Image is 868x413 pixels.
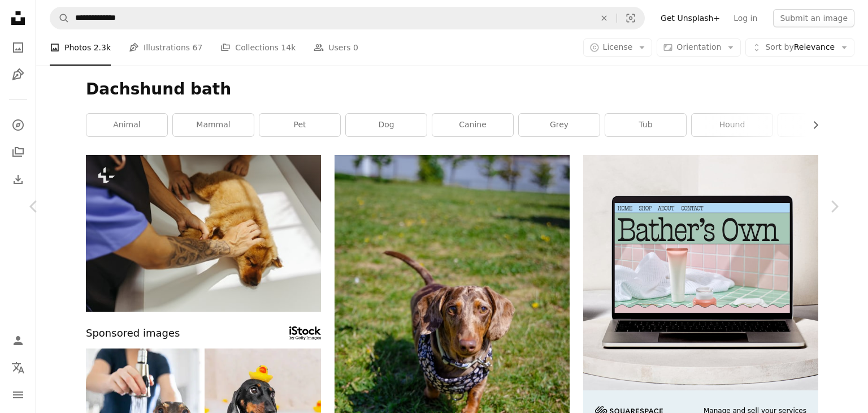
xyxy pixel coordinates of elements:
[353,41,358,54] span: 0
[603,42,633,51] span: License
[805,114,818,136] button: scroll list to the right
[592,7,617,29] button: Clear
[800,152,868,261] a: Next
[657,38,741,57] button: Orientation
[7,384,29,406] button: Menu
[7,36,29,59] a: Photos
[617,7,644,29] button: Visual search
[220,29,296,66] a: Collections 14k
[692,114,772,136] a: hound
[583,38,653,57] button: License
[7,114,29,136] a: Explore
[432,114,513,136] a: canine
[314,29,358,66] a: Users 0
[7,63,29,86] a: Illustrations
[86,79,818,100] h1: Dachshund bath
[7,141,29,164] a: Collections
[605,114,686,136] a: tub
[259,114,340,136] a: pet
[654,9,727,27] a: Get Unsplash+
[773,9,854,27] button: Submit an image
[583,155,818,390] img: file-1707883121023-8e3502977149image
[519,114,600,136] a: grey
[50,7,70,29] button: Search Unsplash
[765,42,835,53] span: Relevance
[335,326,570,336] a: a brown dog wearing a bandana walking across a field
[727,9,764,27] a: Log in
[173,114,254,136] a: mammal
[50,7,645,29] form: Find visuals sitewide
[129,29,202,66] a: Illustrations 67
[765,42,793,51] span: Sort by
[346,114,427,136] a: dog
[86,325,180,342] span: Sponsored images
[7,329,29,352] a: Log in / Sign up
[778,114,859,136] a: bath
[86,228,321,238] a: a person is petting a dog on the floor
[193,41,203,54] span: 67
[86,155,321,312] img: a person is petting a dog on the floor
[7,356,29,379] button: Language
[745,38,854,57] button: Sort byRelevance
[86,114,167,136] a: animal
[281,41,296,54] span: 14k
[676,42,721,51] span: Orientation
